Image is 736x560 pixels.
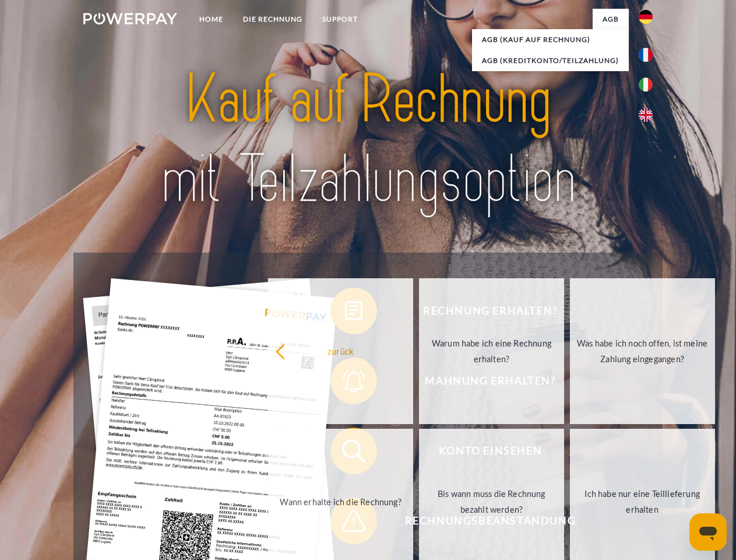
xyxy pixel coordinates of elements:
[472,29,629,50] a: AGB (Kauf auf Rechnung)
[689,513,727,551] iframe: Schaltfläche zum Öffnen des Messaging-Fensters
[639,48,653,62] img: fr
[275,494,406,509] div: Wann erhalte ich die Rechnung?
[570,278,715,424] a: Was habe ich noch offen, ist meine Zahlung eingegangen?
[426,486,557,517] div: Bis wann muss die Rechnung bezahlt werden?
[639,78,653,92] img: it
[593,9,629,30] a: agb
[275,343,406,359] div: zurück
[639,108,653,122] img: en
[189,9,233,30] a: Home
[577,486,708,517] div: Ich habe nur eine Teillieferung erhalten
[312,9,368,30] a: SUPPORT
[639,10,653,24] img: de
[111,56,625,223] img: title-powerpay_de.svg
[233,9,312,30] a: DIE RECHNUNG
[577,335,708,367] div: Was habe ich noch offen, ist meine Zahlung eingegangen?
[472,50,629,71] a: AGB (Kreditkonto/Teilzahlung)
[83,13,177,24] img: logo-powerpay-white.svg
[426,335,557,367] div: Warum habe ich eine Rechnung erhalten?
